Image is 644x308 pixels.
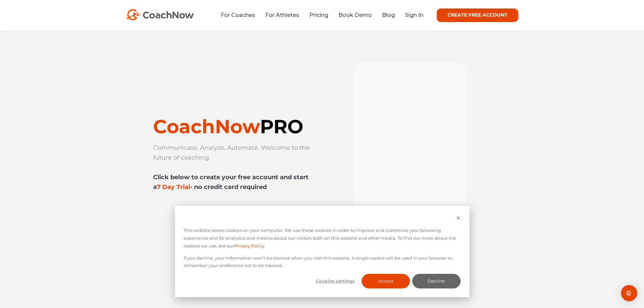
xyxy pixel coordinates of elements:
strong: Click below to create your free account and start a [153,173,309,191]
p: This website stores cookies on your computer. We use these cookies in order to improve and custom... [184,227,460,250]
span: - [190,183,192,191]
button: Cookies settings [311,274,359,288]
a: Pricing [309,12,328,18]
a: Book Demo [338,12,372,18]
iframe: Embedded CTA [153,202,271,220]
a: Privacy Policy [234,242,264,250]
p: If you decline, your information won’t be tracked when you visit this website. A single cookie wi... [184,254,460,270]
a: For Coaches [221,12,255,18]
button: Accept [362,274,410,288]
button: Dismiss cookie banner [456,215,460,222]
span: 7 Day Trial [157,183,267,191]
div: Open Intercom Messenger [621,285,637,301]
div: Cookie banner [175,206,469,297]
p: Communicate, Analyze, Automate. Welcome to the future of coaching. [153,143,315,192]
img: CoachNow Logo [126,9,194,20]
span: no credit card required [194,183,267,191]
span: PRO [260,115,303,138]
span: CoachNow [153,115,303,138]
a: Sign In [405,12,423,18]
a: For Athletes [265,12,299,18]
a: CREATE FREE ACCOUNT [437,8,518,22]
button: Decline [412,274,460,288]
a: Blog [382,12,395,18]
